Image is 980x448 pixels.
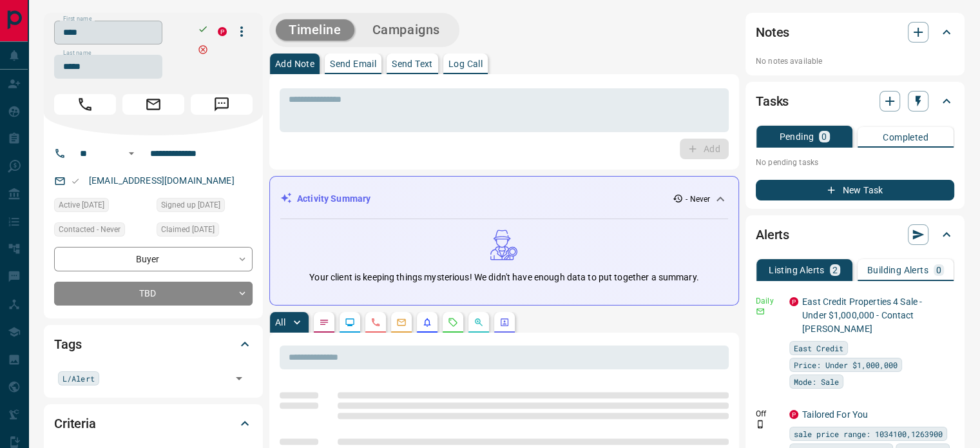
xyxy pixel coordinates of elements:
button: Open [124,146,139,161]
svg: Email Valid [71,177,80,186]
div: property.ca [789,297,798,306]
p: No notes available [756,55,954,67]
h2: Notes [756,22,789,43]
p: Building Alerts [867,266,928,275]
button: Timeline [276,19,354,41]
a: Tailored For You [802,409,868,420]
svg: Lead Browsing Activity [345,317,355,327]
span: Price: Under $1,000,000 [794,358,898,371]
p: Log Call [448,59,483,68]
div: Thu Nov 16 2023 [157,198,253,216]
h2: Tags [54,334,81,355]
span: Contacted - Never [59,223,120,236]
svg: Opportunities [474,317,484,327]
svg: Calls [370,317,381,327]
span: L/Alert [62,372,95,385]
button: Campaigns [360,19,453,41]
button: New Task [756,180,954,200]
div: Buyer [54,247,253,271]
span: Message [191,94,253,115]
p: Off [756,408,782,420]
div: Tasks [756,86,954,117]
p: Send Text [392,59,433,68]
label: First name [63,15,91,23]
span: Mode: Sale [794,375,839,388]
div: Tags [54,329,253,360]
p: Completed [883,133,928,142]
svg: Email [756,307,765,316]
svg: Notes [319,317,329,327]
button: Open [230,369,248,387]
p: 0 [821,132,827,141]
div: Notes [756,17,954,48]
p: Daily [756,295,782,307]
p: 2 [832,266,838,275]
svg: Requests [448,317,458,327]
p: Send Email [330,59,376,68]
svg: Emails [396,317,407,327]
p: Listing Alerts [769,266,825,275]
p: - Never [686,193,710,205]
span: sale price range: 1034100,1263900 [794,427,943,440]
div: Fri Nov 24 2023 [157,222,253,240]
div: property.ca [789,410,798,419]
label: Last name [63,49,91,57]
div: Alerts [756,219,954,250]
span: Signed up [DATE] [161,199,220,211]
a: East Credit Properties 4 Sale - Under $1,000,000 - Contact [PERSON_NAME] [802,297,922,334]
p: All [275,318,285,327]
span: Active [DATE] [59,199,104,211]
div: TBD [54,282,253,306]
a: [EMAIL_ADDRESS][DOMAIN_NAME] [89,175,235,186]
span: East Credit [794,342,843,355]
div: Criteria [54,408,253,439]
span: Claimed [DATE] [161,223,215,236]
svg: Agent Actions [499,317,510,327]
h2: Criteria [54,413,96,434]
span: Email [122,94,184,115]
svg: Listing Alerts [422,317,432,327]
h2: Tasks [756,91,789,112]
p: Pending [779,132,814,141]
p: 0 [936,266,941,275]
p: No pending tasks [756,153,954,172]
p: Add Note [275,59,314,68]
p: Your client is keeping things mysterious! We didn't have enough data to put together a summary. [309,271,698,284]
span: Call [54,94,116,115]
svg: Push Notification Only [756,420,765,429]
div: Activity Summary- Never [280,187,728,211]
h2: Alerts [756,224,789,245]
p: Activity Summary [297,192,370,206]
div: property.ca [218,27,227,36]
div: Fri Nov 24 2023 [54,198,150,216]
